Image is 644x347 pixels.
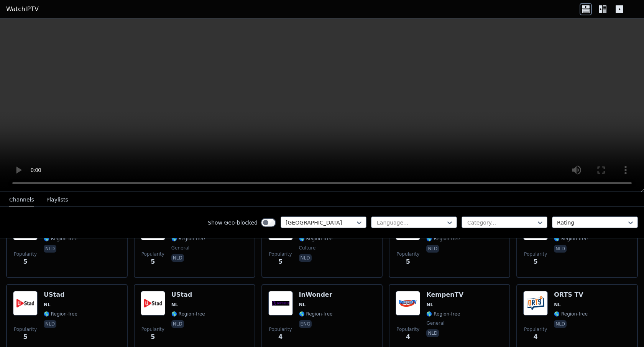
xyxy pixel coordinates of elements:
[299,311,333,317] span: 🌎 Region-free
[299,245,316,251] span: culture
[426,311,460,317] span: 🌎 Region-free
[554,320,567,328] p: nld
[141,326,164,332] span: Popularity
[14,251,37,257] span: Popularity
[426,302,433,308] span: NL
[299,254,312,262] p: nld
[426,245,439,253] p: nld
[46,193,68,207] button: Playlists
[396,291,420,316] img: KempenTV
[524,326,547,332] span: Popularity
[44,291,77,299] h6: UStad
[14,326,37,332] span: Popularity
[426,236,460,242] span: 🌎 Region-free
[13,291,38,316] img: UStad
[171,254,184,262] p: nld
[554,236,588,242] span: 🌎 Region-free
[534,332,538,342] span: 4
[269,251,292,257] span: Popularity
[396,251,419,257] span: Popularity
[406,332,410,342] span: 4
[171,311,205,317] span: 🌎 Region-free
[534,257,538,266] span: 5
[44,245,56,253] p: nld
[554,291,588,299] h6: ORTS TV
[396,326,419,332] span: Popularity
[299,320,312,328] p: eng
[171,320,184,328] p: nld
[141,291,165,316] img: UStad
[426,320,444,326] span: general
[44,236,77,242] span: 🌎 Region-free
[523,291,548,316] img: ORTS TV
[426,291,463,299] h6: KempenTV
[171,236,205,242] span: 🌎 Region-free
[23,257,27,266] span: 5
[554,245,567,253] p: nld
[151,257,155,266] span: 5
[171,302,178,308] span: NL
[269,326,292,332] span: Popularity
[554,302,561,308] span: NL
[44,311,77,317] span: 🌎 Region-free
[23,332,27,342] span: 5
[299,236,333,242] span: 🌎 Region-free
[524,251,547,257] span: Popularity
[151,332,155,342] span: 5
[406,257,410,266] span: 5
[299,302,306,308] span: NL
[6,5,39,14] a: WatchIPTV
[44,302,51,308] span: NL
[268,291,293,316] img: InWonder
[426,329,439,337] p: nld
[208,219,258,226] label: Show Geo-blocked
[141,251,164,257] span: Popularity
[278,257,283,266] span: 5
[278,332,283,342] span: 4
[554,311,588,317] span: 🌎 Region-free
[44,320,56,328] p: nld
[299,291,333,299] h6: InWonder
[9,193,34,207] button: Channels
[171,291,205,299] h6: UStad
[171,245,189,251] span: general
